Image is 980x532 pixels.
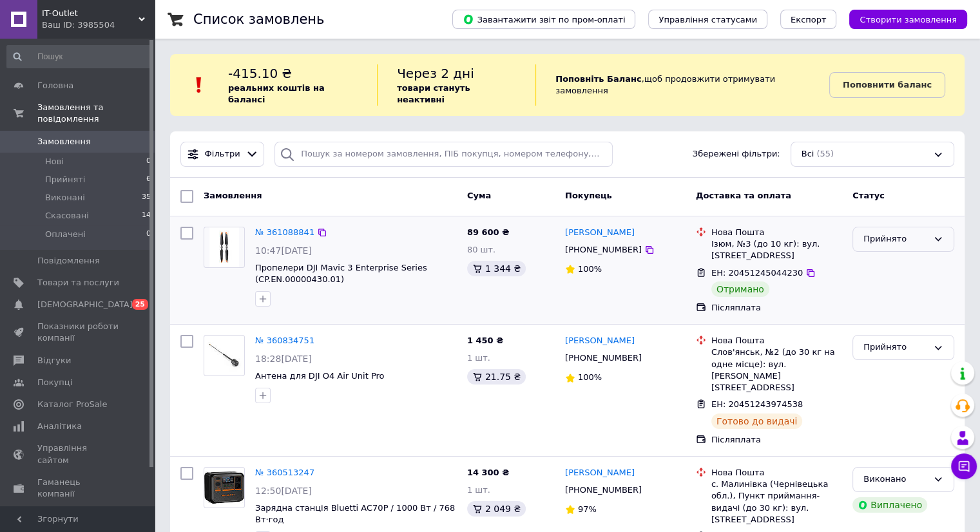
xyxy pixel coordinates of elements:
[696,191,791,200] span: Доставка та оплата
[951,453,977,479] button: Чат з покупцем
[711,227,842,238] div: Нова Пошта
[565,227,635,239] a: [PERSON_NAME]
[37,277,119,289] span: Товари та послуги
[255,354,312,364] span: 18:28[DATE]
[711,302,842,314] div: Післяплата
[467,191,491,200] span: Cума
[255,336,314,345] a: № 360834751
[711,281,769,297] div: Отримано
[189,75,209,95] img: :exclamation:
[37,377,72,388] span: Покупці
[711,238,842,261] div: Ізюм, №3 (до 10 кг): вул. [STREET_ADDRESS]
[565,191,612,200] span: Покупець
[467,227,509,237] span: 89 600 ₴
[467,485,490,495] span: 1 шт.
[711,479,842,526] div: с. Малинівка (Чернівецька обл.), Пункт приймання-видачі (до 30 кг): вул. [STREET_ADDRESS]
[255,468,314,477] a: № 360513247
[37,299,133,310] span: [DEMOGRAPHIC_DATA]
[578,372,602,382] span: 100%
[578,264,602,274] span: 100%
[205,148,240,160] span: Фільтри
[452,10,635,29] button: Завантажити звіт по пром-оплаті
[45,192,85,204] span: Виконані
[711,335,842,347] div: Нова Пошта
[711,467,842,479] div: Нова Пошта
[535,64,829,106] div: , щоб продовжити отримувати замовлення
[467,261,526,276] div: 1 344 ₴
[204,467,245,508] a: Фото товару
[658,15,757,24] span: Управління статусами
[863,473,928,486] div: Виконано
[852,191,885,200] span: Статус
[37,399,107,410] span: Каталог ProSale
[228,66,292,81] span: -415.10 ₴
[146,156,151,167] span: 0
[849,10,967,29] button: Створити замовлення
[578,504,597,514] span: 97%
[711,268,803,278] span: ЕН: 20451245044230
[565,467,635,479] a: [PERSON_NAME]
[852,497,927,513] div: Виплачено
[863,233,928,246] div: Прийнято
[193,12,324,27] h1: Список замовлень
[204,471,244,504] img: Фото товару
[397,66,474,81] span: Через 2 дні
[467,245,495,254] span: 80 шт.
[42,8,139,19] span: IT-Outlet
[397,83,470,104] b: товари стануть неактивні
[37,255,100,267] span: Повідомлення
[37,102,155,125] span: Замовлення та повідомлення
[467,336,503,345] span: 1 450 ₴
[555,74,641,84] b: Поповніть Баланс
[45,156,64,167] span: Нові
[829,72,945,98] a: Поповнити баланс
[142,210,151,222] span: 14
[467,353,490,363] span: 1 шт.
[562,350,644,366] div: [PHONE_NUMBER]
[467,369,526,385] div: 21.75 ₴
[843,80,932,90] b: Поповнити баланс
[780,10,837,29] button: Експорт
[37,355,71,366] span: Відгуки
[255,503,455,525] a: Зарядна станція Bluetti AC70P / 1000 Вт / 768 Вт·год
[42,19,155,31] div: Ваш ID: 3985504
[45,174,85,185] span: Прийняті
[816,149,834,158] span: (55)
[255,371,384,381] a: Антена для DJI O4 Air Unit Pro
[37,442,119,466] span: Управління сайтом
[204,227,245,268] a: Фото товару
[45,229,86,240] span: Оплачені
[274,142,613,167] input: Пошук за номером замовлення, ПІБ покупця, номером телефону, Email, номером накладної
[142,192,151,204] span: 35
[255,227,314,237] a: № 361088841
[132,299,148,310] span: 25
[146,174,151,185] span: 6
[255,245,312,256] span: 10:47[DATE]
[37,136,91,147] span: Замовлення
[711,347,842,394] div: Слов'янськ, №2 (до 30 кг на одне місце): вул. [PERSON_NAME][STREET_ADDRESS]
[860,15,957,24] span: Створити замовлення
[37,421,82,432] span: Аналітика
[204,335,245,376] a: Фото товару
[565,335,635,347] a: [PERSON_NAME]
[693,148,780,160] span: Збережені фільтри:
[204,191,262,200] span: Замовлення
[836,14,967,24] a: Створити замовлення
[863,341,928,354] div: Прийнято
[209,227,239,267] img: Фото товару
[711,399,803,409] span: ЕН: 20451243974538
[255,486,312,496] span: 12:50[DATE]
[711,434,842,446] div: Післяплата
[255,263,427,285] a: Пропелери DJI Mavic 3 Enterprise Series (CP.EN.00000430.01)
[562,242,644,258] div: [PHONE_NUMBER]
[146,229,151,240] span: 0
[791,15,827,24] span: Експорт
[207,336,242,375] img: Фото товару
[6,45,152,68] input: Пошук
[45,210,89,222] span: Скасовані
[463,14,625,25] span: Завантажити звіт по пром-оплаті
[37,80,73,91] span: Головна
[467,501,526,517] div: 2 049 ₴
